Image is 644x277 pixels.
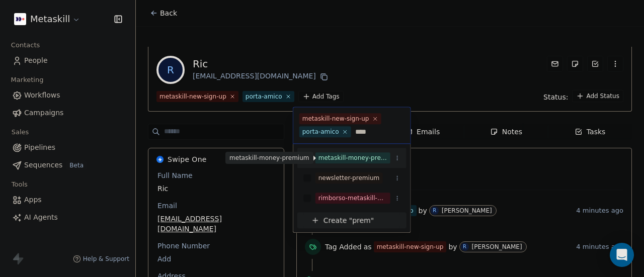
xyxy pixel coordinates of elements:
[318,173,380,182] div: newsletter-premium
[302,127,339,136] div: porta-amico
[318,153,387,162] div: metaskill-money-premium
[371,215,374,226] span: "
[318,194,387,203] div: rimborso-metaskill-money-premium
[297,148,407,228] div: Suggestions
[352,215,371,226] span: prem
[229,154,309,162] p: metaskill-money-premium
[302,114,369,123] div: metaskill-new-sign-up
[324,215,352,226] span: Create "
[303,212,400,228] button: Create "prem"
